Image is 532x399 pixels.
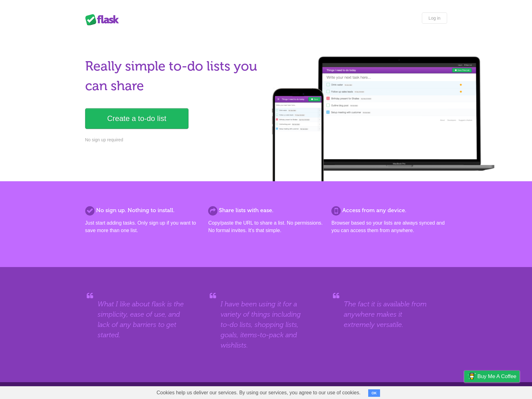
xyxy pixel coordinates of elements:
img: Buy me a coffee [467,371,476,382]
blockquote: The fact it is available from anywhere makes it extremely versatile. [344,299,434,330]
a: Buy me a coffee [464,371,520,382]
blockquote: I have been using it for a variety of things including to-do lists, shopping lists, goals, items-... [221,299,311,350]
h2: Share lists with ease. [208,206,324,215]
h2: Access from any device. [331,206,447,215]
a: Log in [422,12,447,24]
span: Cookies help us deliver our services. By using our services, you agree to our use of cookies. [150,387,367,399]
h2: No sign up. Nothing to install. [85,206,201,215]
a: Create a to-do list [85,108,188,129]
button: OK [368,389,380,397]
p: Copy/paste the URL to share a list. No permissions. No formal invites. It's that simple. [208,219,324,234]
div: Flask Lists [85,14,123,25]
p: Just start adding tasks. Only sign up if you want to save more than one list. [85,219,201,234]
p: No sign up required [85,137,262,143]
span: Buy me a coffee [477,371,516,382]
p: Browser based so your lists are always synced and you can access them from anywhere. [331,219,447,234]
blockquote: What I like about flask is the simplicity, ease of use, and lack of any barriers to get started. [98,299,188,340]
h1: Really simple to-do lists you can share [85,56,262,96]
